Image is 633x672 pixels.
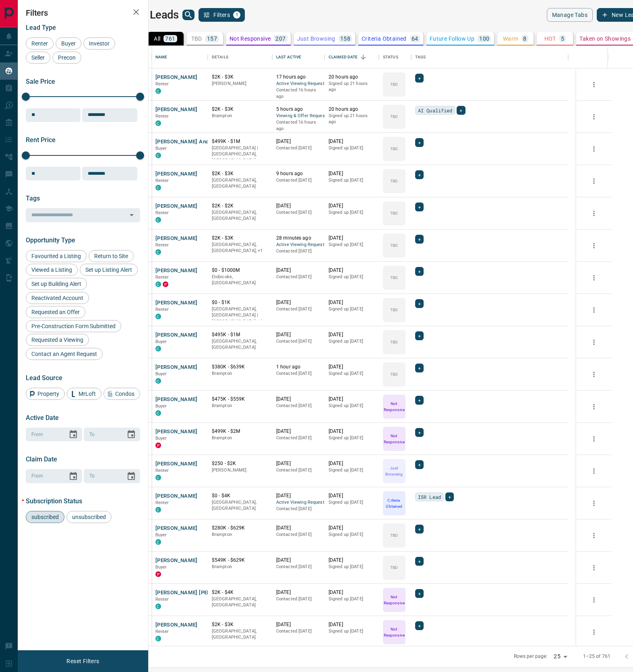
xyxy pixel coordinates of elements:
p: Just Browsing [297,36,335,41]
span: Active Date [26,414,59,422]
div: condos.ca [155,120,161,126]
div: condos.ca [155,378,161,384]
span: + [418,396,421,404]
div: condos.ca [155,475,161,480]
p: Contacted [DATE] [276,403,321,409]
span: + [418,300,421,308]
p: $0 - $4K [212,492,268,499]
button: more [588,79,600,91]
p: TBD [390,275,398,281]
p: Brampton [212,370,268,377]
button: [PERSON_NAME] [155,428,198,436]
span: Buyer [155,436,167,441]
span: + [418,267,421,275]
button: more [588,529,600,542]
p: Signed up [DATE] [329,467,375,474]
span: Return to Site [91,253,131,259]
button: [PERSON_NAME] [155,557,198,564]
button: more [588,433,600,445]
p: [DATE] [276,203,321,209]
button: more [588,207,600,219]
span: Viewing & Offer Request [276,113,321,120]
div: subscribed [26,511,64,523]
button: [PERSON_NAME] And [PERSON_NAME] [155,138,252,146]
span: Buyer [155,339,167,344]
p: Signed up [DATE] [329,145,375,151]
span: + [418,74,421,82]
div: Seller [26,52,50,64]
p: All [154,36,160,41]
p: [GEOGRAPHIC_DATA], [GEOGRAPHIC_DATA] [212,338,268,351]
p: TBD [191,36,202,41]
span: AI Qualified [418,106,453,114]
button: [PERSON_NAME] [155,203,198,210]
div: Last Active [276,46,301,68]
button: more [588,594,600,606]
button: [PERSON_NAME] [155,170,198,178]
p: [GEOGRAPHIC_DATA] | [GEOGRAPHIC_DATA], [GEOGRAPHIC_DATA] [212,145,268,164]
span: Tags [26,194,40,202]
div: Reactivated Account [26,292,89,304]
p: [DATE] [329,396,375,403]
span: Renter [155,242,169,248]
div: Precon [52,52,81,64]
p: Contacted [DATE] [276,248,321,254]
button: [PERSON_NAME] [155,235,198,242]
p: Contacted [DATE] [276,177,321,184]
p: Signed up [DATE] [329,209,375,216]
p: TBD [390,146,398,152]
div: Renter [26,37,54,50]
p: Toronto [212,242,268,254]
button: Manage Tabs [547,8,593,22]
button: Choose date [123,468,139,484]
p: [DATE] [329,138,375,145]
span: Requested a Viewing [29,337,86,343]
div: + [415,203,424,211]
div: Return to Site [89,250,134,262]
span: Set up Building Alert [29,281,84,287]
p: 5 [561,36,564,41]
button: Choose date [123,426,139,442]
p: $499K - $2M [212,428,268,435]
div: + [415,331,424,340]
div: + [415,525,424,533]
p: $250 - $2K [212,460,268,467]
p: [DATE] [329,460,375,467]
div: + [415,235,424,244]
div: Last Active [272,46,325,68]
div: Requested a Viewing [26,334,89,346]
span: Lead Source [26,374,62,382]
p: Toronto [212,306,268,325]
p: 20 hours ago [329,74,375,81]
div: Details [208,46,272,68]
span: Sale Price [26,78,55,85]
button: more [588,562,600,574]
div: Viewed a Listing [26,264,78,276]
button: [PERSON_NAME] [155,299,198,307]
p: 28 minutes ago [276,235,321,242]
span: Favourited a Listing [29,253,84,259]
span: + [418,235,421,243]
button: [PERSON_NAME] [155,492,198,500]
p: [DATE] [276,492,321,499]
div: Set up Building Alert [26,278,87,290]
div: Details [212,46,228,68]
button: more [588,465,600,477]
p: Contacted [DATE] [276,435,321,441]
p: Contacted [DATE] [276,209,321,216]
p: $2K - $3K [212,106,268,113]
div: + [415,460,424,469]
span: Precon [55,54,79,61]
p: $2K - $3K [212,235,268,242]
p: [GEOGRAPHIC_DATA], [GEOGRAPHIC_DATA] [212,209,268,222]
span: + [418,622,421,630]
button: Sort [358,52,369,63]
span: Opportunity Type [26,236,75,244]
span: Requested an Offer [29,309,83,315]
div: Status [383,46,398,68]
button: [PERSON_NAME] [155,460,198,468]
p: $495K - $1M [212,331,268,338]
span: Viewed a Listing [29,267,75,273]
span: Reactivated Account [29,295,86,301]
button: Choose date [65,468,81,484]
